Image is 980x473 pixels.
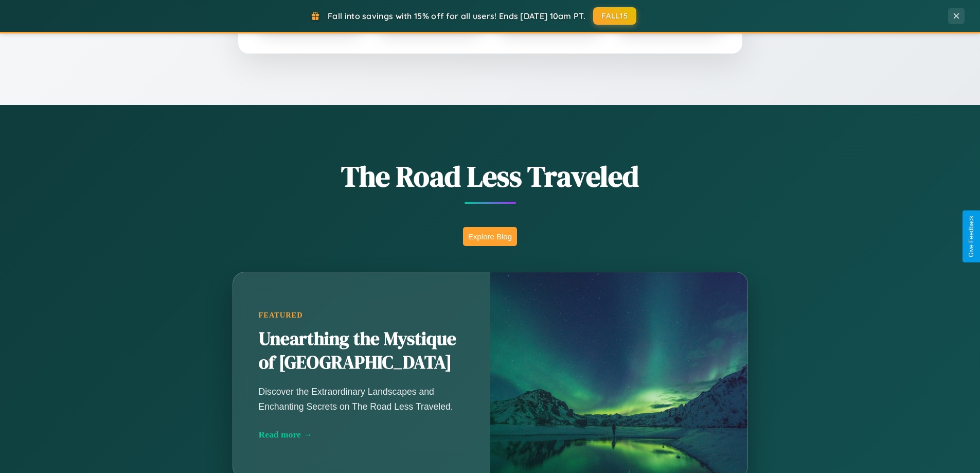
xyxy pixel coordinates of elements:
h1: The Road Less Traveled [182,156,799,196]
h2: Unearthing the Mystique of [GEOGRAPHIC_DATA] [259,327,465,375]
div: Featured [259,311,465,320]
div: Give Feedback [968,216,975,257]
button: FALL15 [593,7,636,25]
button: Explore Blog [463,227,517,246]
span: Fall into savings with 15% off for all users! Ends [DATE] 10am PT. [328,11,585,21]
div: Read more → [259,429,465,440]
p: Discover the Extraordinary Landscapes and Enchanting Secrets on The Road Less Traveled. [259,384,465,413]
